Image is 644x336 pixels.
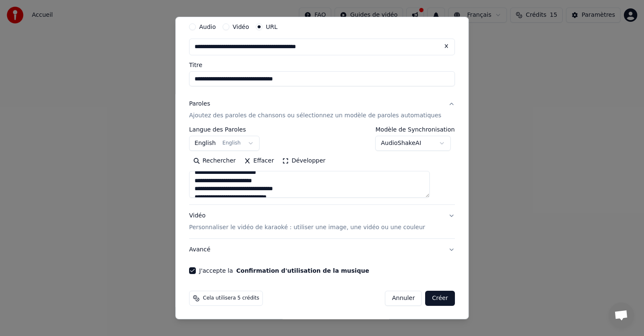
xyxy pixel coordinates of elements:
[236,268,369,274] button: J'accepte la
[189,205,455,238] button: VidéoPersonnaliser le vidéo de karaoké : utiliser une image, une vidéo ou une couleur
[385,291,422,306] button: Annuler
[189,154,240,168] button: Rechercher
[376,127,455,132] label: Modèle de Synchronisation
[189,100,210,108] div: Paroles
[189,62,455,68] label: Titre
[203,295,259,302] span: Cela utilisera 5 crédits
[189,239,455,261] button: Avancé
[189,127,260,132] label: Langue des Paroles
[189,212,425,232] div: Vidéo
[189,223,425,232] p: Personnaliser le vidéo de karaoké : utiliser une image, une vidéo ou une couleur
[189,127,455,204] div: ParolesAjoutez des paroles de chansons ou sélectionnez un modèle de paroles automatiques
[189,111,441,120] p: Ajoutez des paroles de chansons ou sélectionnez un modèle de paroles automatiques
[426,291,455,306] button: Créer
[266,24,278,30] label: URL
[189,93,455,127] button: ParolesAjoutez des paroles de chansons ou sélectionnez un modèle de paroles automatiques
[240,154,278,168] button: Effacer
[278,154,330,168] button: Développer
[199,268,369,274] label: J'accepte la
[233,24,249,30] label: Vidéo
[199,24,216,30] label: Audio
